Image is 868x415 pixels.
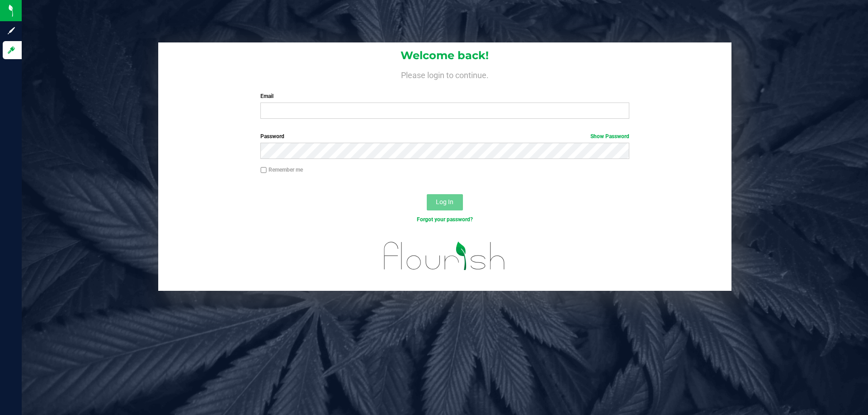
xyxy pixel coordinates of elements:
[158,69,731,79] h4: Please login to continue.
[260,166,303,174] label: Remember me
[158,50,731,61] h1: Welcome back!
[417,216,473,223] a: Forgot your password?
[7,46,16,55] inline-svg: Log in
[436,198,453,205] span: Log In
[260,92,629,100] label: Email
[590,133,629,140] a: Show Password
[260,133,284,140] span: Password
[427,194,463,210] button: Log In
[260,167,267,173] input: Remember me
[7,26,16,35] inline-svg: Sign up
[373,233,516,279] img: flourish_logo.svg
